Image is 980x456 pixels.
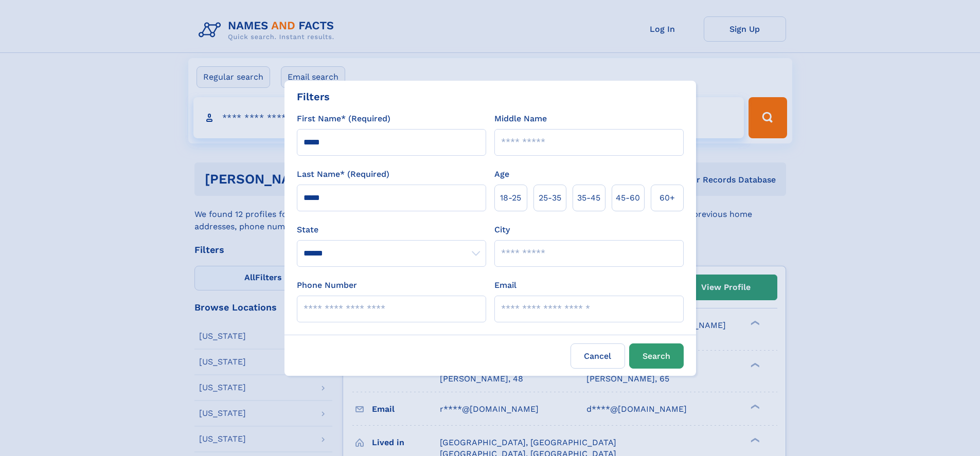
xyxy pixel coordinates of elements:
[660,192,675,204] span: 60+
[494,224,510,236] label: City
[500,192,521,204] span: 18‑25
[297,89,330,104] div: Filters
[494,113,547,125] label: Middle Name
[629,343,684,369] button: Search
[616,192,640,204] span: 45‑60
[297,113,390,125] label: First Name* (Required)
[494,168,509,180] label: Age
[494,279,516,291] label: Email
[577,192,600,204] span: 35‑45
[297,224,486,236] label: State
[539,192,561,204] span: 25‑35
[571,343,625,369] label: Cancel
[297,168,389,180] label: Last Name* (Required)
[297,279,357,291] label: Phone Number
